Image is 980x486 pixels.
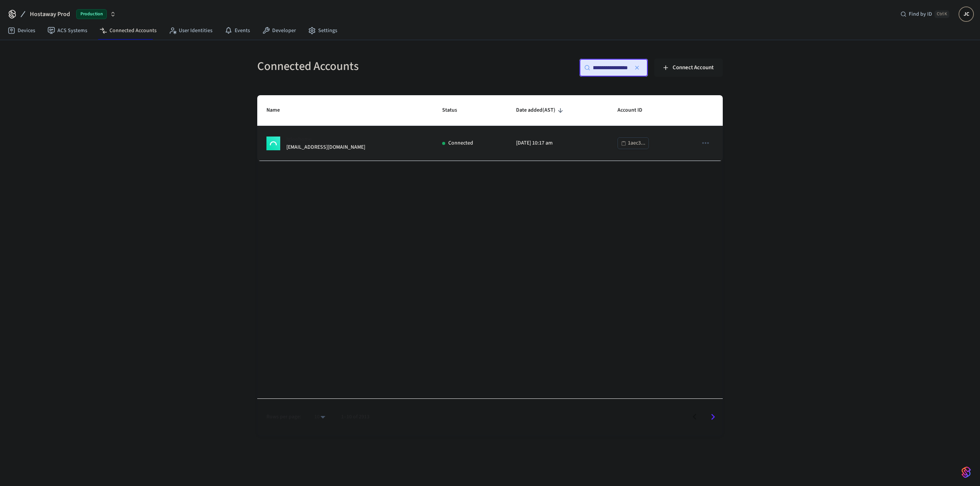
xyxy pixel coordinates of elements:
span: Status [442,104,467,116]
p: Connected [448,139,473,147]
button: Connect Account [654,59,723,77]
a: Events [219,24,256,37]
a: Devices [2,24,41,37]
button: 1aec3... [617,137,649,149]
p: Rows per page: [266,413,301,421]
table: sticky table [257,95,723,161]
p: [DATE] 10:17 am [516,139,599,147]
p: 1–10 of 2913 [341,413,369,421]
p: Igloohome [286,135,365,143]
a: User Identities [163,24,219,37]
img: igloohome_logo [266,137,280,150]
span: Connect Account [673,63,714,73]
span: Date added(AST) [516,104,565,116]
img: SeamLogoGradient.69752ec5.svg [962,466,971,478]
span: Hostaway Prod [30,10,70,19]
div: 10 [310,411,329,423]
span: Production [76,9,107,19]
div: 1aec3... [628,138,645,148]
span: Find by ID [909,10,932,18]
a: Connected Accounts [93,24,163,37]
a: Settings [302,24,343,37]
button: JC [959,7,974,22]
h5: Connected Accounts [257,59,485,74]
a: Developer [256,24,302,37]
span: Account ID [617,104,652,116]
span: JC [959,7,973,21]
div: Find by IDCtrl K [894,7,955,21]
span: Ctrl K [934,10,949,18]
p: [EMAIL_ADDRESS][DOMAIN_NAME] [286,143,365,151]
button: Go to next page [704,408,722,426]
a: ACS Systems [41,24,93,37]
span: Name [266,104,290,116]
